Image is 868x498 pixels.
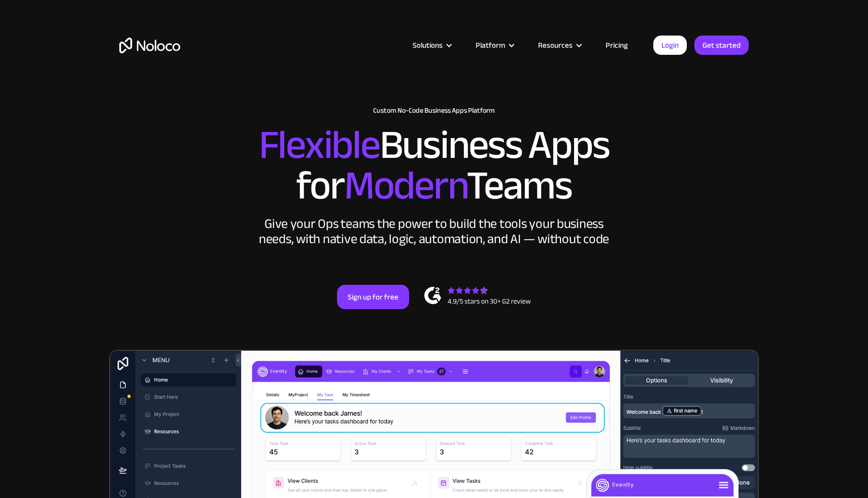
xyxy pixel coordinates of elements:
span: Flexible [259,107,380,183]
a: Sign up for free [337,285,409,309]
h2: Business Apps for Teams [119,125,749,206]
div: Solutions [413,39,443,52]
a: Login [653,36,687,55]
a: Get started [694,36,749,55]
h1: Custom No-Code Business Apps Platform [119,107,749,115]
div: Resources [525,39,593,52]
div: Platform [463,39,525,52]
div: Platform [476,39,505,52]
a: home [119,38,180,53]
span: Modern [344,148,466,223]
div: Resources [538,39,573,52]
div: Solutions [400,39,463,52]
div: Give your Ops teams the power to build the tools your business needs, with native data, logic, au... [256,216,612,247]
a: Pricing [593,39,641,52]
